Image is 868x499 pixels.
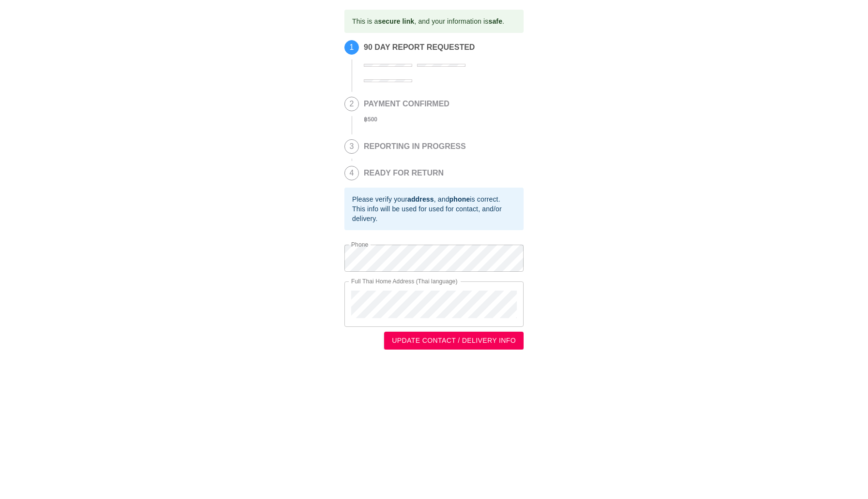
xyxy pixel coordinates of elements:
[345,166,358,180] span: 4
[392,335,516,347] span: UPDATE CONTACT / DELIVERY INFO
[345,97,358,111] span: 2
[364,142,466,151] h2: REPORTING IN PROGRESS
[352,194,516,204] div: Please verify your , and is correct.
[449,195,470,203] b: phone
[352,204,516,223] div: This info will be used for used for contact, and/or delivery.
[345,41,358,54] span: 1
[352,13,504,30] div: This is a , and your information is .
[488,17,502,25] b: safe
[364,43,519,52] h2: 90 DAY REPORT REQUESTED
[378,17,414,25] b: secure link
[364,100,449,108] h2: PAYMENT CONFIRMED
[364,169,444,177] h2: READY FOR RETURN
[407,195,434,203] b: address
[364,116,377,123] b: ฿ 500
[345,140,358,153] span: 3
[384,332,524,350] button: UPDATE CONTACT / DELIVERY INFO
